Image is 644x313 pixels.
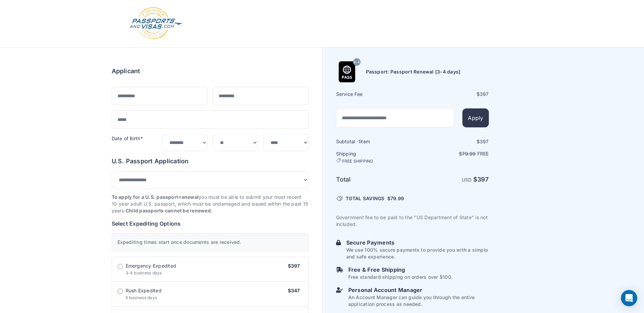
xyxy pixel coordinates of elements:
span: USD [462,177,472,183]
h6: Free & Free Shipping [348,266,453,274]
p: Free standard shipping on orders over $100. [348,274,453,280]
span: Free [477,151,489,156]
p: $ [413,150,489,157]
span: 3-4 business days [126,270,162,275]
h6: Service Fee [336,91,412,98]
span: 397 [480,139,489,144]
strong: $ [473,176,489,183]
p: We use 100% secure payments to provide you with a simple and safe experience. [346,247,489,260]
h6: Personal Account Manager [348,286,489,294]
span: $347 [288,288,300,293]
span: FREE SHIPPING [342,159,373,164]
h6: Passport: Passport Renewal [3-4 days] [366,68,461,75]
p: An Account Manager can guide you through the entire application process as needed. [348,294,489,308]
p: you must be able to submit your most recent 10-year adult U.S. passport, which must be undamaged ... [112,194,309,214]
img: Product Name [336,61,357,82]
span: TOTAL SAVINGS [346,195,385,202]
h6: Shipping [336,150,412,164]
span: 79.99 [462,151,476,156]
h6: Applicant [112,66,140,76]
h6: U.S. Passport Application [112,156,309,166]
div: Open Intercom Messenger [621,290,637,306]
span: 397 [477,176,489,183]
span: $397 [288,263,300,269]
img: Logo [129,7,183,40]
button: Apply [462,108,489,127]
h6: Subtotal · item [336,138,412,145]
div: Expediting times start once documents are received. [112,233,309,251]
span: 3-4 [353,58,360,67]
h6: Select Expediting Options [112,220,309,228]
span: 397 [480,91,489,97]
strong: To apply for a U.S. passport renewal [112,194,199,200]
span: Emergency Expedited [126,263,177,269]
h6: Secure Payments [346,238,489,247]
span: 79.99 [390,195,404,201]
h6: Total [336,175,412,184]
span: $ [387,195,404,202]
label: Date of Birth* [112,135,143,141]
div: $ [413,91,489,98]
strong: Child passports cannot be renewed. [126,208,213,213]
span: 5 business days [126,295,157,300]
span: 1 [358,139,360,144]
p: Government fee to be paid to the "US Department of State" is not included. [336,214,489,228]
span: Rush Expedited [126,287,162,294]
div: $ [413,138,489,145]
